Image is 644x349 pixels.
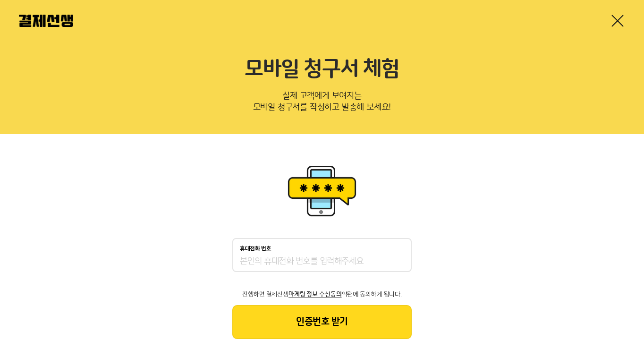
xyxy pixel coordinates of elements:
button: 인증번호 받기 [232,305,412,339]
img: 휴대폰인증 이미지 [284,162,360,219]
span: 마케팅 정보 수신동의 [288,291,341,298]
img: 결제선생 [19,15,73,27]
p: 진행하면 결제선생 약관에 동의하게 됩니다. [232,291,412,298]
p: 휴대전화 번호 [240,246,271,252]
h2: 모바일 청구서 체험 [19,57,625,82]
input: 휴대전화 번호 [240,256,404,267]
p: 실제 고객에게 보여지는 모바일 청구서를 작성하고 발송해 보세요! [19,88,625,119]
